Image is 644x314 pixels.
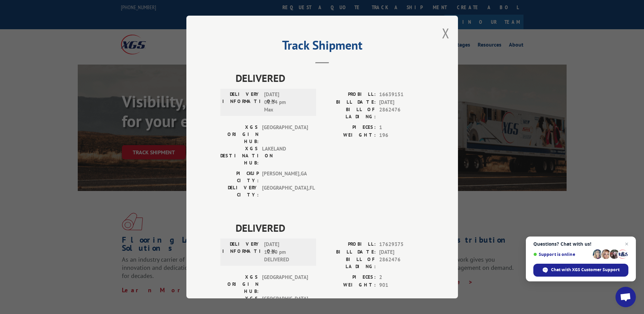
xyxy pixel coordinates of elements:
label: XGS ORIGIN HUB: [220,124,259,145]
label: XGS ORIGIN HUB: [220,274,259,295]
label: PROBILL: [322,241,376,248]
div: Open chat [615,287,636,307]
label: WEIGHT: [322,281,376,289]
span: DELIVERED [236,220,424,235]
span: Close chat [623,240,631,248]
label: PICKUP CITY: [220,170,259,184]
span: [GEOGRAPHIC_DATA] , FL [262,184,308,198]
span: 17629375 [379,241,424,248]
label: PIECES: [322,274,376,281]
span: 2862476 [379,106,424,120]
span: Support is online [533,252,590,257]
span: DELIVERED [236,70,424,86]
span: [DATE] 12:20 pm DELIVERED [264,241,310,264]
span: 196 [379,132,424,139]
span: [DATE] [379,248,424,256]
label: WEIGHT: [322,132,376,139]
span: [PERSON_NAME] , GA [262,170,308,184]
span: [DATE] 01:04 pm Max [264,91,310,114]
span: [GEOGRAPHIC_DATA] [262,124,308,145]
span: 16639151 [379,91,424,99]
span: 1 [379,124,424,132]
span: [GEOGRAPHIC_DATA] [262,274,308,295]
label: DELIVERY INFORMATION: [222,91,261,114]
label: BILL OF LADING: [322,106,376,120]
label: BILL DATE: [322,248,376,256]
span: 2 [379,274,424,281]
button: Close modal [442,24,449,42]
label: BILL DATE: [322,99,376,106]
label: PIECES: [322,124,376,132]
span: 901 [379,281,424,289]
span: LAKELAND [262,145,308,167]
label: DELIVERY CITY: [220,184,259,198]
h2: Track Shipment [220,40,424,53]
span: 2862476 [379,256,424,270]
label: BILL OF LADING: [322,256,376,270]
span: [DATE] [379,99,424,106]
span: Questions? Chat with us! [533,241,628,247]
label: DELIVERY INFORMATION: [222,241,261,264]
label: XGS DESTINATION HUB: [220,145,259,167]
div: Chat with XGS Customer Support [533,264,628,277]
label: PROBILL: [322,91,376,99]
span: Chat with XGS Customer Support [551,267,620,273]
